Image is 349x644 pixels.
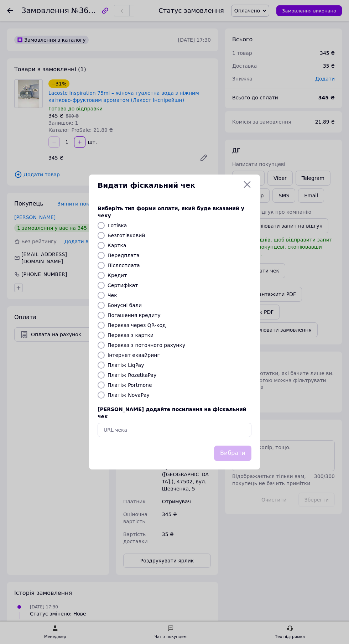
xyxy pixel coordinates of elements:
[108,243,126,248] label: Картка
[98,406,246,419] span: [PERSON_NAME] додайте посилання на фіскальний чек
[108,312,161,318] label: Погашення кредиту
[108,263,140,268] label: Післясплата
[108,282,138,288] label: Сертифікат
[108,223,127,228] label: Готівка
[108,233,145,238] label: Безготівковий
[108,392,150,398] label: Платіж NovaPay
[108,342,185,348] label: Переказ з поточного рахунку
[108,302,142,308] label: Бонусні бали
[108,272,127,278] label: Кредит
[108,362,144,368] label: Платіж LiqPay
[108,253,140,258] label: Передплата
[108,382,152,388] label: Платіж Portmone
[108,332,153,338] label: Переказ з картки
[108,322,166,328] label: Переказ через QR-код
[108,292,117,298] label: Чек
[108,352,160,358] label: Інтернет еквайринг
[98,206,244,218] span: Виберіть тип форми оплати, який буде вказаний у чеку
[98,423,251,437] input: URL чека
[98,180,240,191] span: Видати фіскальний чек
[108,372,156,378] label: Платіж RozetkaPay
